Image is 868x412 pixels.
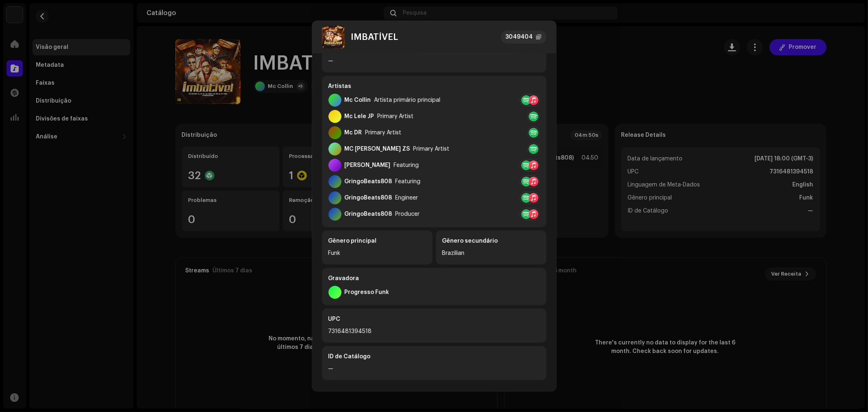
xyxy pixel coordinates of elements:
[365,129,402,136] div: Primary Artist
[374,97,441,103] div: Artista primário principal
[345,211,392,217] div: GringoBeats808
[345,195,392,201] div: GringoBeats808
[328,315,540,323] div: UPC
[328,237,426,245] div: Gênero principal
[442,237,540,245] div: Gênero secundário
[394,162,419,169] div: Featuring
[345,129,362,136] div: Mc DR
[345,113,374,120] div: Mc Lele JP
[345,178,392,185] div: GringoBeats808
[413,146,450,152] div: Primary Artist
[378,113,414,120] div: Primary Artist
[345,97,371,103] div: Mc Collin
[506,32,533,42] div: 3049404
[345,162,391,169] div: [PERSON_NAME]
[345,289,389,296] div: Progresso Funk
[396,211,420,217] div: Producer
[351,32,398,42] div: IMBATÍVEL
[328,248,426,258] div: Funk
[442,248,540,258] div: Brazilian
[345,146,410,152] div: MC [PERSON_NAME] ZS
[328,274,540,283] div: Gravadora
[328,364,540,374] div: —
[328,82,540,90] div: Artistas
[396,178,421,185] div: Featuring
[328,56,540,66] div: —
[328,353,540,361] div: ID de Catálogo
[396,195,418,201] div: Engineer
[328,327,540,336] div: 7316481394518
[322,26,345,48] img: e71f9adf-a399-46c9-913a-d7cbd0d7f7ee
